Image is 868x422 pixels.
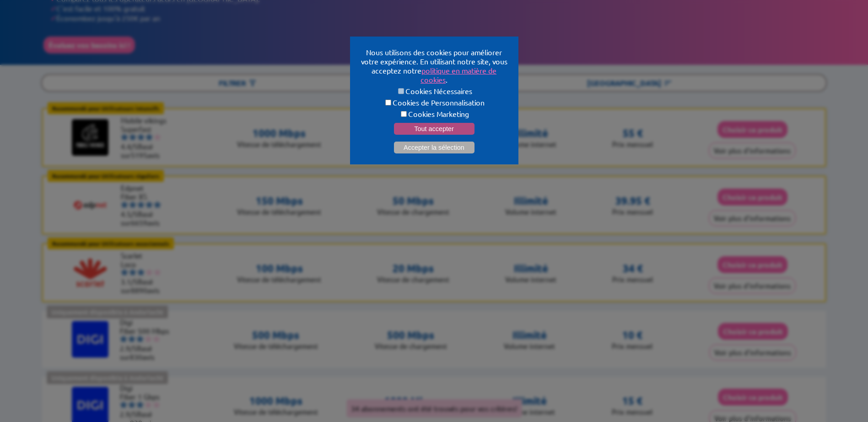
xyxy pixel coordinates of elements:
button: Tout accepter [394,123,474,135]
label: Cookies de Personnalisation [361,98,507,107]
button: Accepter la sélection [394,142,474,153]
input: Cookies Marketing [401,111,407,117]
label: Cookies Nécessaires [361,86,507,95]
input: Cookies de Personnalisation [385,100,391,105]
input: Cookies Nécessaires [398,88,404,94]
a: politique en matière de cookies [421,66,496,84]
p: Nous utilisons des cookies pour améliorer votre expérience. En utilisant notre site, vous accepte... [361,47,507,84]
label: Cookies Marketing [361,109,507,118]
